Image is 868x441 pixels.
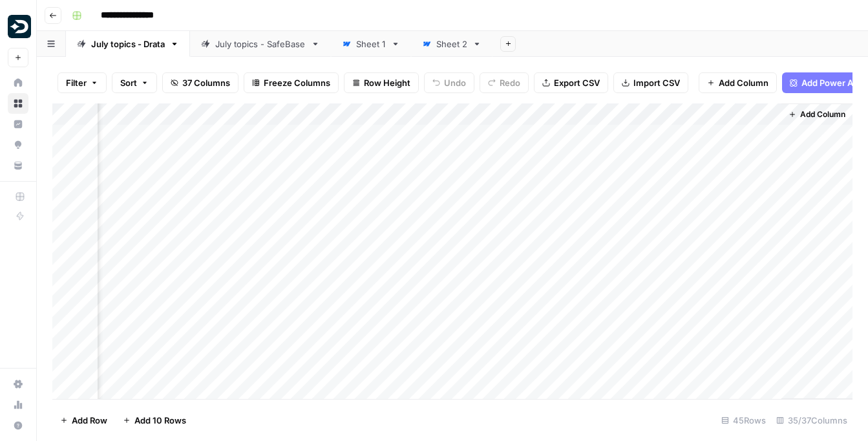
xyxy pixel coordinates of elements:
[554,76,600,89] span: Export CSV
[244,72,339,93] button: Freeze Columns
[58,72,107,93] button: Filter
[356,38,386,50] div: Sheet 1
[633,76,680,89] span: Import CSV
[134,414,186,427] span: Add 10 Rows
[120,76,137,89] span: Sort
[699,72,777,93] button: Add Column
[8,134,28,155] a: Opportunities
[52,410,115,431] button: Add Row
[182,76,230,89] span: 37 Columns
[8,93,28,114] a: Browse
[8,374,28,394] a: Settings
[112,72,157,93] button: Sort
[411,31,492,57] a: Sheet 2
[444,76,466,89] span: Undo
[771,410,852,431] div: 35/37 Columns
[480,72,529,93] button: Redo
[8,10,28,43] button: Workspace: Drata
[344,72,419,93] button: Row Height
[8,155,28,176] a: Your Data
[8,15,31,38] img: Drata Logo
[8,415,28,436] button: Help + Support
[162,72,238,93] button: 37 Columns
[72,414,107,427] span: Add Row
[91,38,165,50] div: July topics - Drata
[66,76,87,89] span: Filter
[783,106,851,123] button: Add Column
[331,31,411,57] a: Sheet 1
[8,394,28,415] a: Usage
[500,76,520,89] span: Redo
[8,114,28,134] a: Insights
[66,31,190,57] a: July topics - Drata
[424,72,474,93] button: Undo
[190,31,331,57] a: July topics - SafeBase
[264,76,330,89] span: Freeze Columns
[8,72,28,93] a: Home
[534,72,608,93] button: Export CSV
[716,410,771,431] div: 45 Rows
[613,72,688,93] button: Import CSV
[719,76,768,89] span: Add Column
[115,410,194,431] button: Add 10 Rows
[436,38,467,50] div: Sheet 2
[215,38,306,50] div: July topics - SafeBase
[364,76,410,89] span: Row Height
[800,109,845,120] span: Add Column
